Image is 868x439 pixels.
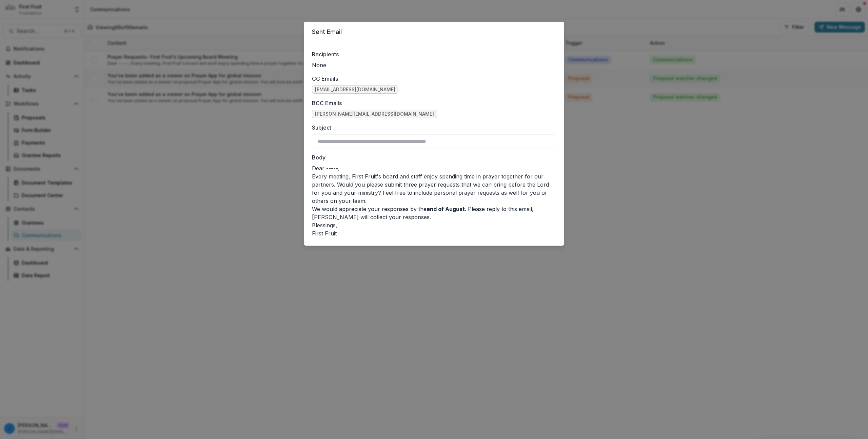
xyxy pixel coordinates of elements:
p: Every meeting, First Fruit's board and staff enjoy spending time in prayer together for our partn... [312,172,556,205]
label: Recipients [312,50,552,58]
p: Dear -----, [312,164,556,172]
span: [EMAIL_ADDRESS][DOMAIN_NAME] [315,87,395,93]
label: CC Emails [312,75,552,83]
ul: None [312,61,556,69]
header: Sent Email [304,22,564,42]
p: First Fruit [312,229,556,237]
label: Subject [312,123,552,132]
p: We would appreciate your responses by the . Please reply to this email, [PERSON_NAME] will collec... [312,205,556,221]
strong: end of August [427,206,465,212]
label: BCC Emails [312,99,552,107]
label: Body [312,153,552,161]
span: [PERSON_NAME][EMAIL_ADDRESS][DOMAIN_NAME] [315,111,434,117]
p: Blessings, [312,221,556,229]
